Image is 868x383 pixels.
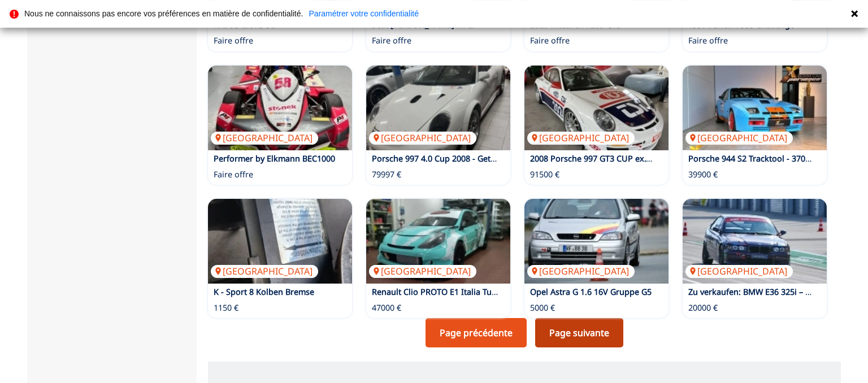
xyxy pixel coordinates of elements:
p: [GEOGRAPHIC_DATA] [211,132,318,144]
p: 91500 € [530,169,559,180]
a: Renault Clio PROTO E1 Italia Turbo 420hp [372,286,531,297]
p: 20000 € [688,302,718,314]
a: Porsche 997 4.0 Cup 2008 - Getriebe Neu[GEOGRAPHIC_DATA] [366,66,510,150]
a: Performer by Elkmann BEC1000[GEOGRAPHIC_DATA] [208,66,352,150]
a: Porsche 944 S2 Tracktool - 370PS Einzellstück - 2.0TFSI[GEOGRAPHIC_DATA] [683,66,827,150]
a: 2008 Porsche 997 GT3 CUP ex.GIUDICI[GEOGRAPHIC_DATA] [524,66,669,150]
a: Zu verkaufen: BMW E36 325i – Rennfahrzeug[GEOGRAPHIC_DATA] [683,199,827,284]
a: Zu verkaufen: BMW E36 325i – Rennfahrzeug [688,286,860,297]
p: [GEOGRAPHIC_DATA] [369,265,476,277]
p: Faire offre [530,35,570,46]
p: [GEOGRAPHIC_DATA] [369,132,476,144]
p: [GEOGRAPHIC_DATA] [527,132,635,144]
p: [GEOGRAPHIC_DATA] [685,265,793,277]
a: Paramétrer votre confidentialité [309,10,419,18]
a: Performer by Elkmann BEC1000 [214,153,335,164]
p: Faire offre [372,35,411,46]
img: Renault Clio PROTO E1 Italia Turbo 420hp [366,199,510,284]
img: Porsche 997 4.0 Cup 2008 - Getriebe Neu [366,66,510,150]
p: [GEOGRAPHIC_DATA] [527,265,635,277]
img: Opel Astra G 1.6 16V Gruppe G5 [524,199,669,284]
a: Opel Astra G 1.6 16V Gruppe G5[GEOGRAPHIC_DATA] [524,199,669,284]
img: Performer by Elkmann BEC1000 [208,66,352,150]
p: Faire offre [214,169,253,180]
p: Faire offre [688,35,728,46]
a: Opel Astra G 1.6 16V Gruppe G5 [530,286,652,297]
a: Page suivante [535,318,623,347]
a: K - Sport 8 Kolben Bremse [214,286,314,297]
p: [GEOGRAPHIC_DATA] [211,265,318,277]
p: [GEOGRAPHIC_DATA] [685,132,793,144]
a: Renault Clio PROTO E1 Italia Turbo 420hp[GEOGRAPHIC_DATA] [366,199,510,284]
img: Porsche 944 S2 Tracktool - 370PS Einzellstück - 2.0TFSI [683,66,827,150]
p: 79997 € [372,169,401,180]
a: K - Sport 8 Kolben Bremse[GEOGRAPHIC_DATA] [208,199,352,284]
p: Faire offre [214,35,253,46]
p: 47000 € [372,302,401,314]
img: 2008 Porsche 997 GT3 CUP ex.GIUDICI [524,66,669,150]
a: Porsche 997 4.0 Cup 2008 - Getriebe Neu [372,153,528,164]
p: 5000 € [530,302,555,314]
a: Page précédente [426,318,527,347]
p: 1150 € [214,302,238,314]
a: 2008 Porsche 997 GT3 CUP ex.GIUDICI [530,153,678,164]
img: K - Sport 8 Kolben Bremse [208,199,352,284]
p: 39900 € [688,169,718,180]
p: Nous ne connaissons pas encore vos préférences en matière de confidentialité. [24,10,303,18]
img: Zu verkaufen: BMW E36 325i – Rennfahrzeug [683,199,827,284]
